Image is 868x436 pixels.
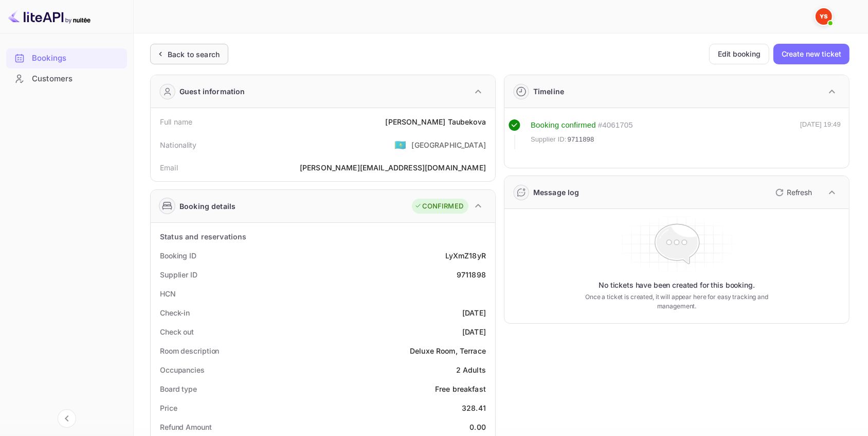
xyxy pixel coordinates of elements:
[160,288,176,299] div: HCN
[6,48,127,67] a: Bookings
[160,139,197,150] div: Nationality
[462,326,486,337] div: [DATE]
[6,69,127,89] div: Customers
[599,280,755,290] p: No tickets have been created for this booking.
[160,162,178,173] div: Email
[457,269,486,280] div: 9711898
[6,69,127,88] a: Customers
[160,269,197,280] div: Supplier ID
[787,187,812,198] p: Refresh
[300,162,486,173] div: [PERSON_NAME][EMAIL_ADDRESS][DOMAIN_NAME]
[160,422,212,432] div: Refund Amount
[160,326,194,337] div: Check out
[179,86,245,97] div: Guest information
[533,187,580,198] div: Message log
[410,345,486,356] div: Deluxe Room, Terrace
[6,48,127,68] div: Bookings
[179,201,236,212] div: Booking details
[58,409,76,428] button: Collapse navigation
[160,116,192,127] div: Full name
[160,383,197,394] div: Board type
[160,345,219,356] div: Room description
[531,119,596,131] div: Booking confirmed
[456,364,486,375] div: 2 Adults
[411,139,486,150] div: [GEOGRAPHIC_DATA]
[773,44,849,64] button: Create new ticket
[816,8,832,25] img: Yandex Support
[160,364,205,375] div: Occupancies
[435,383,486,394] div: Free breakfast
[568,134,594,145] span: 9711898
[160,231,246,242] div: Status and reservations
[462,403,486,413] div: 328.41
[32,53,122,64] div: Bookings
[800,119,841,149] div: [DATE] 19:49
[168,49,220,60] div: Back to search
[469,422,486,432] div: 0.00
[462,307,486,318] div: [DATE]
[531,134,567,145] span: Supplier ID:
[32,73,122,85] div: Customers
[160,403,177,413] div: Price
[598,119,633,131] div: # 4061705
[709,44,769,64] button: Edit booking
[394,135,406,154] span: United States
[160,307,190,318] div: Check-in
[584,292,769,311] p: Once a ticket is created, it will appear here for easy tracking and management.
[769,184,816,201] button: Refresh
[160,250,196,261] div: Booking ID
[533,86,564,97] div: Timeline
[414,201,463,212] div: CONFIRMED
[386,116,486,127] div: [PERSON_NAME] Taubekova
[8,8,91,25] img: LiteAPI logo
[445,250,486,261] div: LyXmZ18yR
